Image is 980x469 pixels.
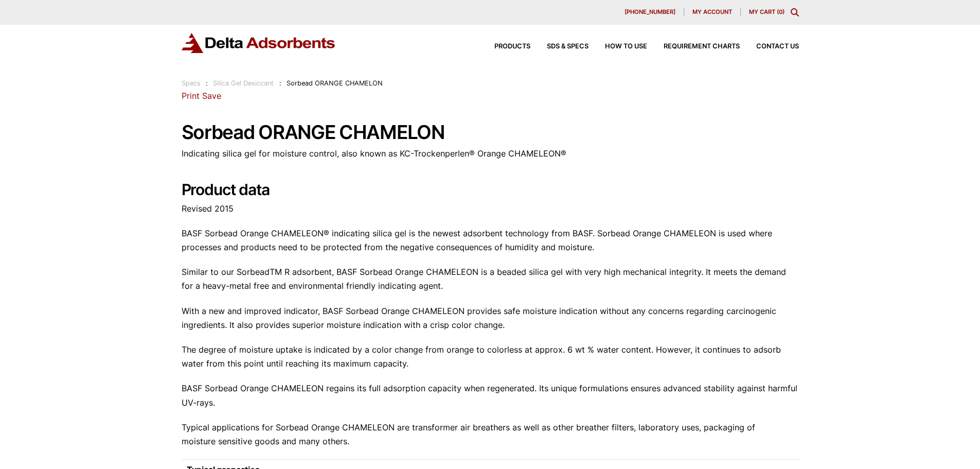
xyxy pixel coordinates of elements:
[530,43,589,50] a: SDS & SPECS
[605,43,647,50] span: How to Use
[182,227,799,254] p: BASF Sorbead Orange CHAMELEON® indicating silica gel is the newest adsorbent technology from BASF...
[182,122,799,143] h1: Sorbead ORANGE CHAMELON
[625,9,675,15] span: [PHONE_NUMBER]
[779,8,782,15] span: 0
[589,43,647,50] a: How to Use
[182,265,799,293] p: Similar to our SorbeadTM R adsorbent, BASF Sorbead Orange CHAMELEON is a beaded silica gel with v...
[616,8,684,16] a: [PHONE_NUMBER]
[756,43,799,50] span: Contact Us
[213,79,274,87] a: Silica Gel Desiccant
[647,43,740,50] a: Requirement Charts
[182,147,799,161] p: Indicating silica gel for moisture control, also known as KC-Trockenperlen® Orange CHAMELEON®
[182,304,799,332] p: With a new and improved indicator, BASF Sorbead Orange CHAMELEON provides safe moisture indicatio...
[182,79,201,87] a: Specs
[547,43,589,50] span: SDS & SPECS
[478,43,530,50] a: Products
[287,79,383,87] span: Sorbead ORANGE CHAMELON
[202,91,221,101] a: Save
[182,421,799,448] p: Typical applications for Sorbead Orange CHAMELEON are transformer air breathers as well as other ...
[684,8,741,16] a: My account
[182,180,799,199] h2: Product data
[791,8,799,16] div: Toggle Modal Content
[182,202,799,216] p: Revised 2015
[740,43,799,50] a: Contact Us
[206,79,208,87] span: :
[692,9,732,15] span: My account
[279,79,281,87] span: :
[494,43,530,50] span: Products
[182,381,799,409] p: BASF Sorbead Orange CHAMELEON regains its full adsorption capacity when regenerated. Its unique f...
[182,343,799,371] p: The degree of moisture uptake is indicated by a color change from orange to colorless at approx. ...
[182,33,336,53] img: Delta Adsorbents
[664,43,740,50] span: Requirement Charts
[182,91,200,101] a: Print
[749,8,785,15] a: My Cart (0)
